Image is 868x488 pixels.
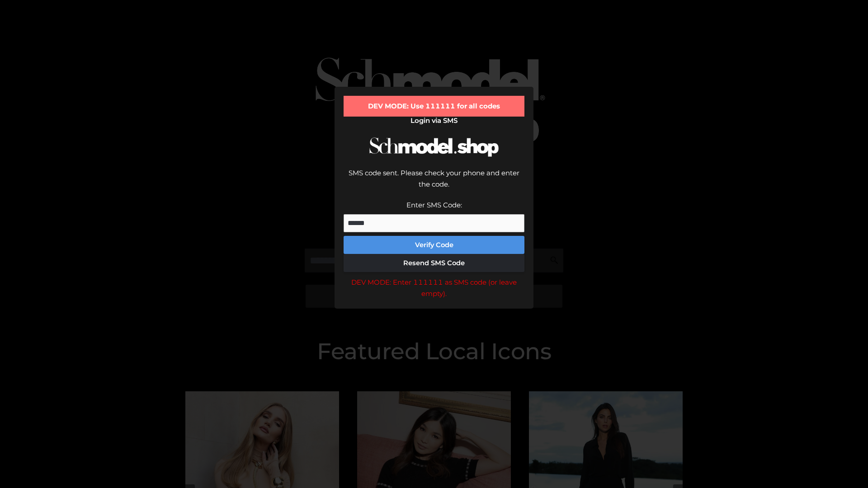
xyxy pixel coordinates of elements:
button: Resend SMS Code [344,254,524,272]
h2: Login via SMS [344,117,524,125]
button: Verify Code [344,236,524,254]
div: DEV MODE: Use 111111 for all codes [344,96,524,117]
img: Schmodel Logo [366,129,502,165]
div: SMS code sent. Please check your phone and enter the code. [344,167,524,199]
label: Enter SMS Code: [406,201,462,209]
div: DEV MODE: Enter 111111 as SMS code (or leave empty). [344,277,524,300]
